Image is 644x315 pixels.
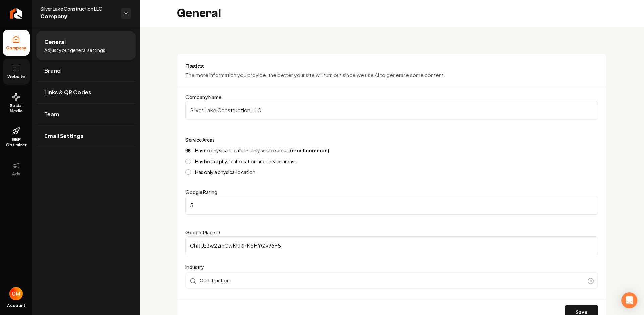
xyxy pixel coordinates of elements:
[3,122,30,153] a: GBP Optimizer
[185,62,598,70] h3: Basics
[185,263,598,271] label: Industry
[40,5,115,12] span: Silver Lake Construction LLC
[44,110,59,118] span: Team
[44,47,107,53] span: Adjust your general settings.
[195,148,329,153] label: Has no physical location, only service areas.
[290,147,329,153] strong: (most common)
[3,87,30,119] a: Social Media
[185,189,217,195] label: Google Rating
[195,159,296,164] label: Has both a physical location and service areas.
[40,12,115,21] span: Company
[3,137,30,148] span: GBP Optimizer
[44,132,84,140] span: Email Settings
[3,156,30,182] button: Ads
[195,170,257,174] label: Has only a physical location.
[177,7,221,20] h2: General
[9,287,23,300] img: Omar Molai
[185,137,215,143] label: Service Areas
[9,287,23,300] button: Open user button
[185,196,598,215] input: Google Rating
[185,71,598,79] p: The more information you provide, the better your site will turn out since we use AI to generate ...
[185,101,598,120] input: Company Name
[185,229,220,235] label: Google Place ID
[185,236,598,255] input: Google Place ID
[3,45,29,51] span: Company
[3,103,30,114] span: Social Media
[44,38,66,46] span: General
[9,171,23,177] span: Ads
[3,59,30,85] a: Website
[36,82,136,103] a: Links & QR Codes
[621,292,637,308] div: Open Intercom Messenger
[36,60,136,81] a: Brand
[44,88,91,97] span: Links & QR Codes
[36,125,136,147] a: Email Settings
[185,94,221,100] label: Company Name
[44,67,61,75] span: Brand
[10,8,22,19] img: Rebolt Logo
[36,104,136,125] a: Team
[5,74,28,79] span: Website
[7,303,25,308] span: Account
